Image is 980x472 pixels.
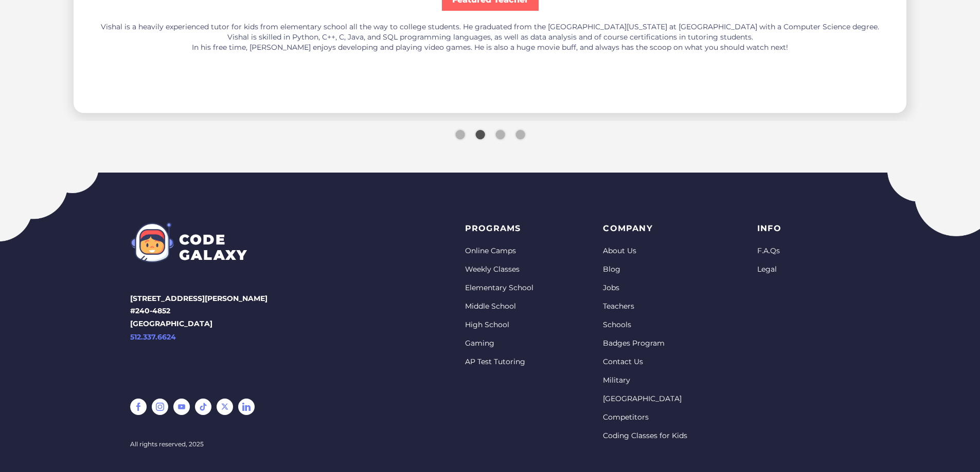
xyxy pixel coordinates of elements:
[757,222,781,236] p: info
[515,130,525,139] div: Show slide 4 of 4
[603,412,687,423] a: Competitors
[757,265,781,275] a: Legal
[465,301,533,312] a: Middle School
[465,320,533,330] a: High School
[465,222,533,236] p: PROGRAMS
[603,222,687,236] p: Company
[465,357,533,367] a: AP Test Tutoring
[130,222,268,263] a: CODEGALAXY
[603,375,687,386] a: Military
[465,283,533,293] a: Elementary School
[130,292,268,365] p: [STREET_ADDRESS][PERSON_NAME] #240-4852 [GEOGRAPHIC_DATA]
[603,265,687,275] a: Blog
[465,246,533,256] a: Online Camps
[475,130,485,139] div: Show slide 2 of 4
[603,301,687,312] a: Teachers
[603,357,687,367] a: Contact Us
[465,338,533,349] a: Gaming
[130,331,268,344] a: 512.337.6624
[603,394,687,404] a: [GEOGRAPHIC_DATA]
[603,283,687,293] a: Jobs
[455,130,465,139] div: Show slide 1 of 4
[101,22,879,52] div: Vishal is a heavily experienced tutor for kids from elementary school all the way to college stud...
[179,232,248,263] div: CODE GALAXY
[603,431,687,441] a: Coding Classes for Kids
[603,246,687,256] a: About Us
[465,265,533,275] a: Weekly Classes
[757,246,781,256] a: F.A.Qs
[603,320,687,330] a: Schools
[130,439,268,449] div: All rights reserved, 2025
[495,130,505,139] div: Show slide 3 of 4
[603,338,687,349] a: Badges Program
